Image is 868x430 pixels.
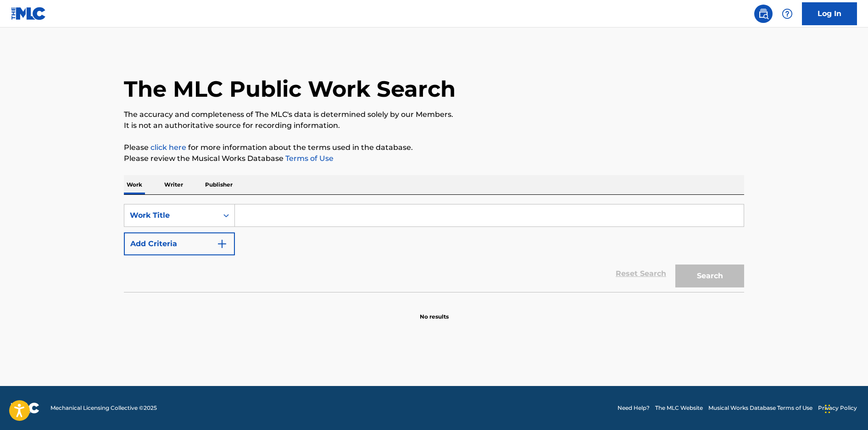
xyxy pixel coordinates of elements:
div: Help [778,5,796,23]
a: Public Search [754,5,773,23]
img: MLC Logo [11,7,46,20]
a: Log In [802,2,857,25]
form: Search Form [124,204,744,292]
a: The MLC Website [655,404,703,412]
a: Terms of Use [284,154,334,163]
p: Publisher [202,175,235,194]
p: Please review the Musical Works Database [124,153,744,164]
div: Work Title [130,210,212,221]
img: help [782,8,793,19]
p: The accuracy and completeness of The MLC's data is determined solely by our Members. [124,109,744,120]
p: It is not an authoritative source for recording information. [124,120,744,131]
p: Please for more information about the terms used in the database. [124,142,744,153]
img: logo [11,402,39,413]
img: search [758,8,769,19]
a: Need Help? [618,404,650,412]
p: Writer [161,175,186,194]
a: Privacy Policy [818,404,857,412]
div: Drag [825,395,830,423]
img: 9d2ae6d4665cec9f34b9.svg [217,238,228,249]
p: No results [420,302,449,321]
span: Mechanical Licensing Collective © 2025 [50,404,157,412]
a: click here [150,143,186,152]
a: Musical Works Database Terms of Use [708,404,812,412]
iframe: Chat Widget [822,386,868,430]
h1: The MLC Public Work Search [124,75,456,103]
p: Work [124,175,145,194]
button: Add Criteria [124,232,235,255]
